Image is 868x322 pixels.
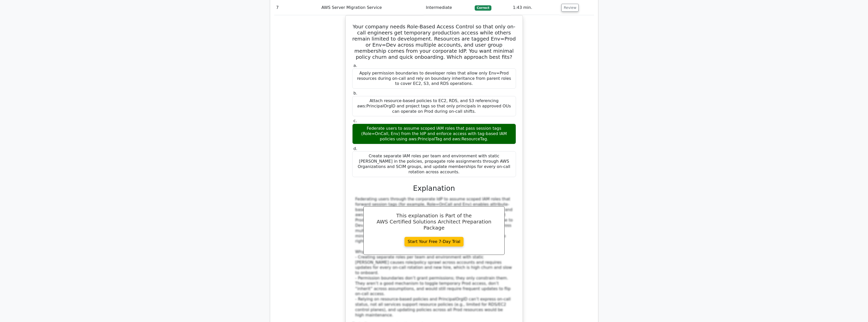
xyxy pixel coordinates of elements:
[352,68,516,89] div: Apply permission boundaries to developer roles that allow only Env=Prod resources during on-call ...
[354,146,357,151] span: d.
[352,151,516,177] div: Create separate IAM roles per team and environment with static [PERSON_NAME] in the policies, pro...
[352,124,516,144] div: Federate users to assume scoped IAM roles that pass session tags (Role=OnCall, Env) from the IdP ...
[319,1,424,15] td: AWS Server Migration Service
[354,118,357,123] span: c.
[352,24,516,60] h5: Your company needs Role-Based Access Control so that only on-call engineers get temporary product...
[511,1,560,15] td: 1:43 min.
[355,197,513,318] div: Federating users through the corporate IdP to assume scoped IAM roles that forward session tags (...
[354,91,357,96] span: b.
[561,4,579,12] button: Review
[354,63,357,68] span: a.
[475,5,491,10] span: Correct
[274,1,320,15] td: 7
[424,1,473,15] td: Intermediate
[355,184,513,193] h3: Explanation
[404,237,464,247] a: Start Your Free 7-Day Trial
[352,96,516,116] div: Attach resource-based policies to EC2, RDS, and S3 referencing aws:PrincipalOrgID and project tag...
